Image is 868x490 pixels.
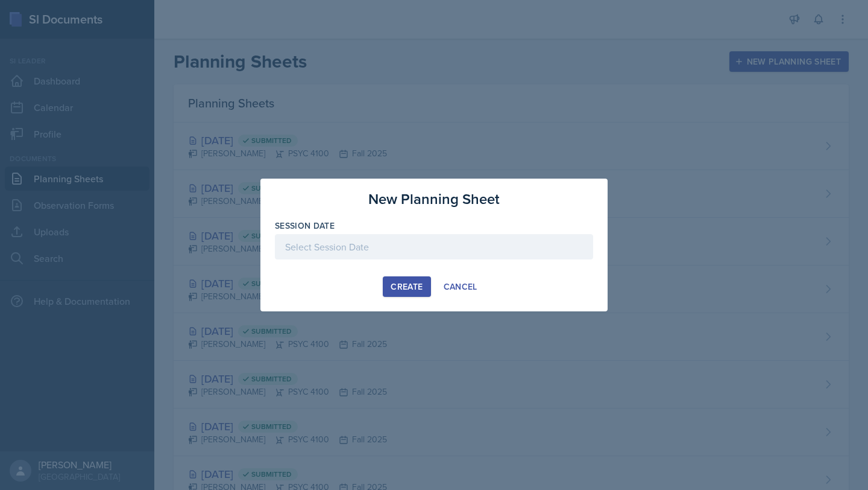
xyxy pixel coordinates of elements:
[275,220,335,232] label: Session Date
[383,276,430,297] button: Create
[444,282,477,291] div: Cancel
[368,188,500,210] h3: New Planning Sheet
[391,282,423,291] div: Create
[436,276,485,297] button: Cancel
